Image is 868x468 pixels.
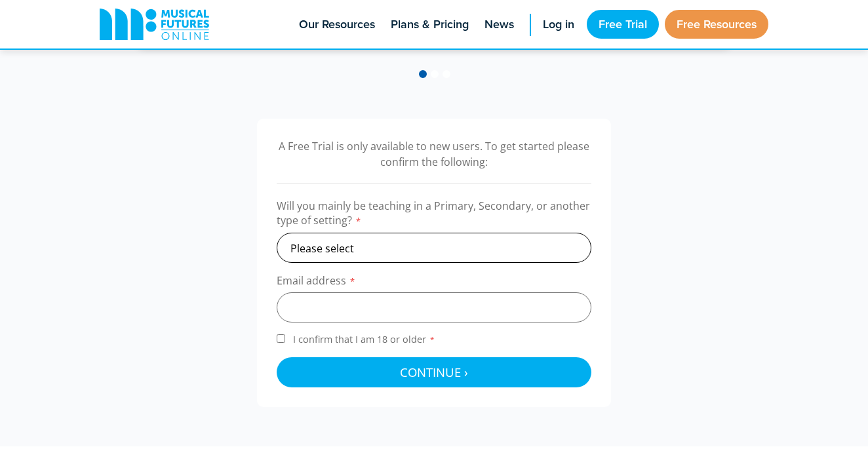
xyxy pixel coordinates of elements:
[665,10,768,39] a: Free Resources
[290,333,438,345] span: I confirm that I am 18 or older
[299,16,375,33] span: Our Resources
[543,16,574,33] span: Log in
[484,16,514,33] span: News
[277,199,591,233] label: Will you mainly be teaching in a Primary, Secondary, or another type of setting?
[277,138,591,170] p: A Free Trial is only available to new users. To get started please confirm the following:
[277,357,591,387] button: Continue ›
[587,10,659,39] a: Free Trial
[277,273,591,292] label: Email address
[277,334,285,343] input: I confirm that I am 18 or older*
[400,364,468,380] span: Continue ›
[391,16,469,33] span: Plans & Pricing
